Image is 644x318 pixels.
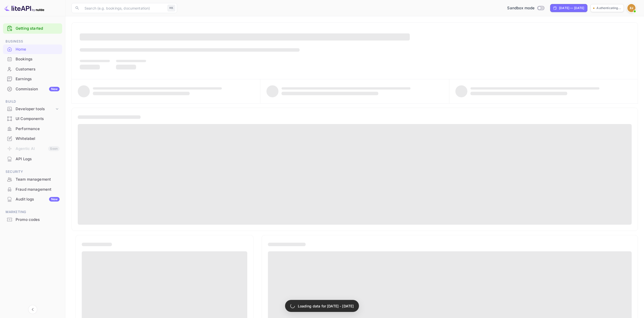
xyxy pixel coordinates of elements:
a: Bookings [3,54,62,64]
div: Customers [3,64,62,74]
div: Bookings [3,54,62,64]
a: Performance [3,124,62,133]
div: Developer tools [16,106,55,112]
div: Whitelabel [3,134,62,144]
input: Search (e.g. bookings, documentation) [82,3,166,13]
div: Audit logsNew [3,194,62,204]
div: Team management [16,177,60,182]
div: Performance [3,124,62,134]
div: Earnings [3,74,62,84]
div: New [49,197,60,202]
img: Zaheer Jappie [627,4,635,12]
div: [DATE] — [DATE] [559,6,584,10]
span: Marketing [3,209,62,215]
div: Switch to Production mode [505,5,546,11]
div: Commission [16,86,60,92]
button: Collapse navigation [28,305,37,314]
a: Audit logsNew [3,194,62,204]
div: Developer tools [3,105,62,113]
div: Customers [16,66,60,72]
div: UI Components [16,116,60,122]
a: Earnings [3,74,62,84]
a: CommissionNew [3,84,62,94]
div: Team management [3,175,62,184]
img: LiteAPI logo [4,4,44,12]
div: Performance [16,126,60,132]
a: Promo codes [3,215,62,224]
div: Getting started [3,23,62,34]
a: UI Components [3,114,62,123]
a: Customers [3,64,62,74]
div: Earnings [16,76,60,82]
p: Loading data for [DATE] - [DATE] [298,303,354,309]
div: Fraud management [16,187,60,192]
span: Build [3,99,62,104]
div: Fraud management [3,185,62,194]
div: Home [16,47,60,52]
p: Authenticating... [596,6,621,10]
div: Promo codes [3,215,62,225]
div: Promo codes [16,217,60,223]
a: Fraud management [3,185,62,194]
span: Sandbox mode [507,5,535,11]
a: API Logs [3,154,62,164]
div: ⌘K [168,5,175,11]
div: Audit logs [16,196,60,202]
a: Home [3,45,62,54]
a: Getting started [16,26,60,31]
span: Security [3,169,62,175]
div: Bookings [16,56,60,62]
div: API Logs [16,156,60,162]
a: Whitelabel [3,134,62,143]
div: UI Components [3,114,62,124]
div: New [49,87,60,91]
span: Business [3,39,62,44]
div: API Logs [3,154,62,164]
div: CommissionNew [3,84,62,94]
div: Whitelabel [16,136,60,142]
a: Team management [3,175,62,184]
div: Home [3,45,62,54]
